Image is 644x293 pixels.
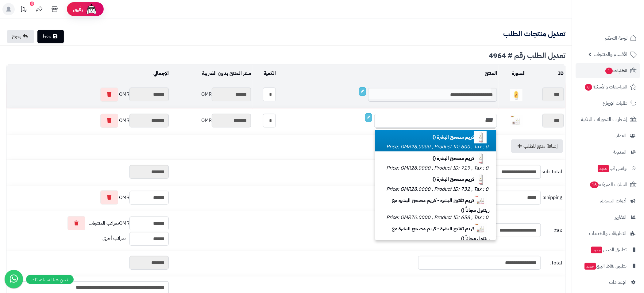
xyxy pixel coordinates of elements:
[576,145,640,159] a: المدونة
[606,68,613,74] span: 1
[475,223,487,235] img: 1751745698-SHUA%202-03-40x40.jpg
[510,115,523,127] img: 1751745698-SHUA%202-03-40x40.jpg
[277,65,499,82] td: المنتج
[387,143,489,150] small: Price: OMR28.0000 , Product ID: 600 , Tax : 0
[603,99,628,107] span: طلبات الإرجاع
[433,134,490,141] b: كريم مصحح البشرة ()
[510,89,523,101] img: 1739579333-cm52ldfw30nx101kldg1sank3_sun_block_whiting-01-40x40.jpg
[433,155,490,162] b: كريم مصحح البشرة ()
[102,235,126,242] span: ضرائب أخرى
[37,30,64,43] a: حفظ
[590,182,599,188] span: 16
[475,195,487,207] img: 1751745698-SHUA%202-03-40x40.jpg
[172,88,251,101] div: OMR
[605,34,628,42] span: لوحة التحكم
[576,226,640,241] a: التطبيقات والخدمات
[576,112,640,127] a: إشعارات التحويلات البنكية
[591,245,627,254] span: تطبيق المتجر
[392,197,490,214] b: كريم تفتيح البشرة - كريم مصحح البشرة مع ريتنول مجاناً ()
[542,194,562,201] span: shipping:
[170,65,253,82] td: سعر المنتج بدون الضريبة
[503,28,566,39] b: تعديل منتجات الطلب
[576,259,640,273] a: تطبيق نقاط البيعجديد
[253,65,277,82] td: الكمية
[615,213,627,221] span: التقارير
[433,176,490,183] b: كريم مصحح البشرة ()
[584,262,627,270] span: تطبيق نقاط البيع
[613,148,627,156] span: المدونة
[16,3,32,17] a: تحديثات المنصة
[499,65,527,82] td: الصورة
[8,114,169,128] div: OMR
[542,227,562,234] span: tax:
[89,220,119,227] span: ضرائب المنتجات
[527,65,565,82] td: ID
[576,242,640,257] a: تطبيق المتجرجديد
[542,168,562,175] span: sub_total:
[475,152,487,165] img: 1739574034-cm4q23r2z0e1f01kldwat3g4p__D9_83_D8_B1_D9_8A_D9_85__D9_85_D8_B5_D8_AD_D8_AD__D8_A7_D9_...
[605,66,628,75] span: الطلبات
[585,263,596,270] span: جديد
[589,229,627,238] span: التطبيقات والخدمات
[615,131,627,140] span: العملاء
[511,139,563,153] a: إضافة منتج للطلب
[7,30,34,43] a: رجوع
[172,114,251,127] div: OMR
[576,128,640,143] a: العملاء
[576,80,640,94] a: المراجعات والأسئلة8
[576,210,640,225] a: التقارير
[6,52,566,59] div: تعديل الطلب رقم # 4964
[387,164,489,172] small: Price: OMR28.0000 , Product ID: 719 , Tax : 0
[387,214,489,221] small: Price: OMR70.0000 , Product ID: 658 , Tax : 0
[576,275,640,290] a: الإعدادات
[8,88,169,102] div: OMR
[590,180,628,189] span: السلات المتروكة
[584,83,628,91] span: المراجعات والأسئلة
[576,177,640,192] a: السلات المتروكة16
[8,190,169,205] div: OMR
[30,2,34,6] div: 10
[576,63,640,78] a: الطلبات1
[475,174,487,186] img: 1739574034-cm4q23r2z0e1f01kldwat3g4p__D9_83_D8_B1_D9_8A_D9_85__D9_85_D8_B5_D8_AD_D8_AD__D8_A7_D9_...
[85,3,98,15] img: ai-face.png
[8,216,169,230] div: OMR
[597,164,627,173] span: وآتس آب
[594,50,628,59] span: الأقسام والمنتجات
[576,193,640,208] a: أدوات التسويق
[392,225,490,242] b: كريم تفتيح البشرة - كريم مصحح البشرة مع ريتنول مجاناً ()
[598,165,609,172] span: جديد
[576,31,640,45] a: لوحة التحكم
[73,6,83,13] span: رفيق
[585,84,592,91] span: 8
[591,247,603,253] span: جديد
[609,278,627,287] span: الإعدادات
[6,65,170,82] td: الإجمالي
[600,197,627,205] span: أدوات التسويق
[542,260,562,267] span: total:
[387,186,489,193] small: Price: OMR28.0000 , Product ID: 732 , Tax : 0
[581,115,628,124] span: إشعارات التحويلات البنكية
[475,131,487,143] img: 1739574034-cm4q23r2z0e1f01kldwat3g4p__D9_83_D8_B1_D9_8A_D9_85__D9_85_D8_B5_D8_AD_D8_AD__D8_A7_D9_...
[576,161,640,176] a: وآتس آبجديد
[576,96,640,111] a: طلبات الإرجاع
